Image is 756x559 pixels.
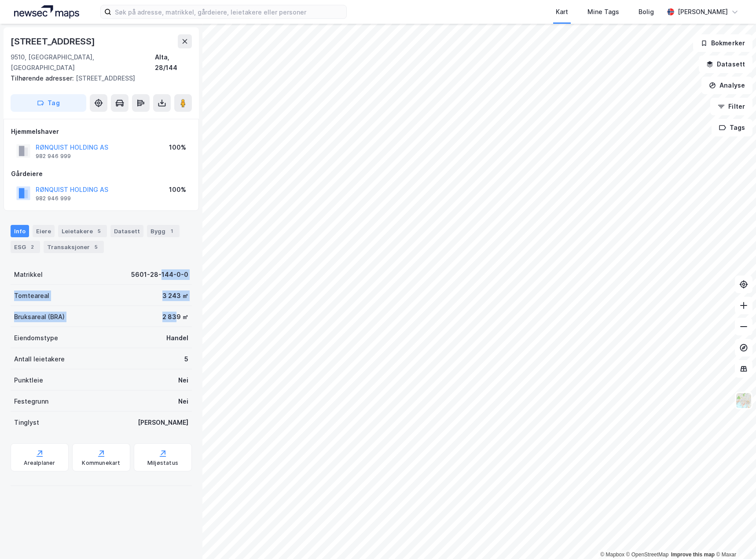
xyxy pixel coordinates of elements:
div: Gårdeiere [11,169,191,179]
div: Handel [166,333,188,343]
a: OpenStreetMap [626,552,669,558]
div: Kontrollprogram for chat [712,517,756,559]
div: [STREET_ADDRESS] [11,34,97,48]
div: Tinglyst [14,417,39,428]
div: Miljøstatus [147,460,178,467]
div: 5 [184,354,188,364]
div: Kommunekart [82,460,120,467]
div: Matrikkel [14,269,43,280]
input: Søk på adresse, matrikkel, gårdeiere, leietakere eller personer [111,5,346,18]
img: Z [735,392,752,409]
div: 982 946 999 [36,153,71,160]
div: Arealplaner [24,460,55,467]
button: Bokmerker [693,34,752,52]
div: Bygg [147,225,180,237]
a: Mapbox [600,552,624,558]
div: Bruksareal (BRA) [14,312,65,322]
iframe: Chat Widget [712,517,756,559]
div: Punktleie [14,375,43,386]
div: 9510, [GEOGRAPHIC_DATA], [GEOGRAPHIC_DATA] [11,52,155,73]
img: logo.a4113a55bc3d86da70a041830d287a7e.svg [14,5,79,18]
button: Tag [11,94,86,112]
span: Tilhørende adresser: [11,74,76,82]
div: 2 839 ㎡ [162,312,188,322]
div: Kart [556,7,568,17]
div: Hjemmelshaver [11,126,191,137]
div: Transaksjoner [44,241,104,253]
div: [PERSON_NAME] [138,417,188,428]
button: Tags [712,119,752,136]
div: Info [11,225,29,237]
div: Festegrunn [14,396,48,407]
div: 2 [28,243,37,251]
div: 5 [95,227,103,235]
div: Nei [178,375,188,386]
div: [PERSON_NAME] [678,7,728,17]
div: Antall leietakere [14,354,65,364]
div: Alta, 28/144 [155,52,192,73]
div: 5 [92,243,100,251]
button: Filter [710,98,752,115]
div: Datasett [110,225,143,237]
div: 100% [169,142,186,153]
div: 3 243 ㎡ [162,291,188,301]
button: Analyse [701,77,752,94]
div: 982 946 999 [36,195,71,202]
div: Eiendomstype [14,333,58,343]
div: 1 [167,227,176,235]
div: Tomteareal [14,291,49,301]
a: Improve this map [671,552,715,558]
button: Datasett [699,55,752,73]
div: Eiere [33,225,55,237]
div: Leietakere [58,225,107,237]
div: Mine Tags [587,7,619,17]
div: 100% [169,184,186,195]
div: 5601-28-144-0-0 [131,269,188,280]
div: [STREET_ADDRESS] [11,73,185,84]
div: Nei [178,396,188,407]
div: ESG [11,241,40,253]
div: Bolig [639,7,654,17]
